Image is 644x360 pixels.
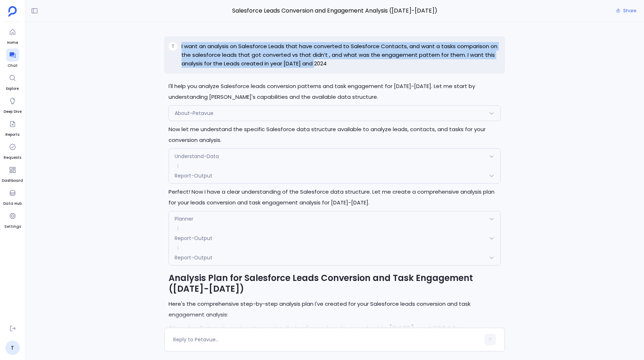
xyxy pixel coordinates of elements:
p: Here's the comprehensive step-by-step analysis plan I've created for your Salesforce leads conver... [169,299,500,320]
span: Report-Output [175,172,212,179]
p: Now let me understand the specific Salesforce data structure available to analyze leads, contacts... [169,124,500,146]
span: Requests [4,155,21,161]
a: Explore [6,71,19,92]
h2: Analysis Plan for Salesforce Leads Conversion and Task Engagement ([DATE]-[DATE]) [169,273,500,294]
a: T [5,341,20,355]
button: Share [612,6,640,16]
img: petavue logo [8,6,17,17]
span: Explore [6,86,19,92]
p: Perfect! Now I have a clear understanding of the Salesforce data structure. Let me create a compr... [169,186,500,208]
span: Dashboard [2,178,23,184]
span: T [172,43,174,49]
span: Reports [5,132,19,138]
a: Chat [6,49,19,69]
span: Settings [4,224,21,230]
a: Home [6,26,19,46]
p: I'll help you analyze Salesforce leads conversion patterns and task engagement for [DATE]-[DATE].... [169,81,500,102]
a: Data Hub [3,186,22,207]
a: Requests [4,140,21,161]
a: Settings [4,209,21,230]
a: Reports [5,117,19,138]
span: Planner [175,215,193,222]
span: Salesforce Leads Conversion and Engagement Analysis ([DATE]-[DATE]) [164,6,505,15]
span: Share [623,8,636,14]
span: Report-Output [175,254,212,261]
span: Home [6,40,19,46]
span: Report-Output [175,235,212,242]
span: About-Petavue [175,110,213,117]
span: Data Hub [3,201,22,207]
span: Understand-Data [175,153,219,160]
p: I want an analysis on Salesforce Leads that have converted to Salesforce Contacts, and want a tas... [181,42,500,68]
a: Dashboard [2,163,23,184]
a: Deep Dive [4,94,22,115]
span: Chat [6,63,19,69]
span: Deep Dive [4,109,22,115]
